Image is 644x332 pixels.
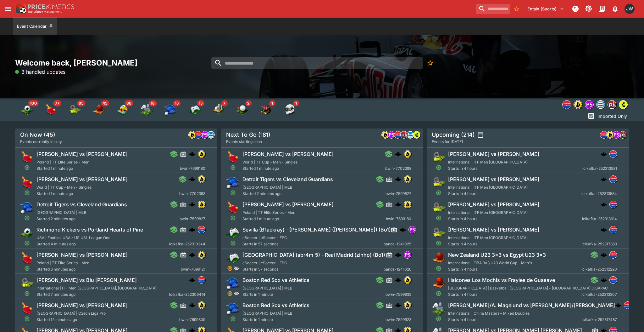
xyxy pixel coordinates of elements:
[201,131,208,138] img: pandascore.png
[404,176,411,183] img: bwin.png
[601,176,607,182] img: logo-cerberus.svg
[448,191,581,197] span: Starts in 4 hours
[609,3,621,14] button: Notifications
[404,201,411,208] div: bwin
[242,160,297,164] span: World | TT Cup - Men - Singles
[524,4,568,14] button: Select Tenant
[198,226,205,233] div: lclkafka
[189,226,195,233] img: logo-cerberus.svg
[242,235,287,240] span: eSoccer | eSoccer - EPC
[448,252,546,258] h6: New Zealand U23 3x3 vs Egypt U23 3x3
[408,226,416,233] div: pandascore
[610,277,617,283] img: lclkafka.png
[36,185,92,190] span: World | TT Cup - Men - Singles
[36,210,86,215] span: [GEOGRAPHIC_DATA] | MLB
[562,100,571,109] div: lclkafka
[386,317,411,323] span: bwin-7599923
[21,103,33,116] img: soccer
[116,103,129,116] img: volleyball
[448,185,528,190] span: International | ITF Men [GEOGRAPHIC_DATA]
[404,150,411,158] div: bwin
[189,201,195,208] div: cerberus
[20,175,34,189] img: table_tennis.png
[242,241,384,247] span: Starts in 57 seconds
[45,103,57,116] div: Table Tennis
[395,151,401,157] img: logo-cerberus.svg
[198,276,205,284] div: lclkafka
[512,4,522,14] button: No Bookmarks
[395,252,401,258] img: logo-cerberus.svg
[226,301,240,315] img: baseball.png
[242,165,385,172] span: Started 1 minute ago
[13,18,57,35] button: Event Calendar
[28,10,62,13] img: Sportsbook Management
[198,175,205,183] div: bwin
[181,266,205,272] span: bwin-7699121
[600,131,608,139] div: lclkafka
[436,165,442,170] svg: Open
[28,4,74,9] img: PriceKinetics
[395,277,401,283] img: logo-cerberus.svg
[610,176,617,183] img: lclkafka.png
[601,226,607,233] div: cerberus
[561,98,629,111] div: Event type filters
[619,131,626,138] img: pricekinetics.png
[230,240,236,246] svg: Open
[242,252,385,258] h6: [GEOGRAPHIC_DATA] (abr4m_5) - Real Madrid (zinho) (Bo1)
[395,252,401,258] div: cerberus
[582,241,617,247] span: lclkafka-252317863
[198,201,205,208] div: bwin
[230,190,236,196] svg: Open
[448,151,539,157] h6: [PERSON_NAME] vs [PERSON_NAME]
[600,131,607,138] img: lclkafka.png
[404,251,411,258] img: pandascore.png
[432,276,446,290] img: basketball.png
[574,100,582,109] div: bwin
[14,3,26,15] img: PriceKinetics Logo
[596,3,608,14] button: Documentation
[36,252,128,258] h6: [PERSON_NAME] vs [PERSON_NAME]
[36,165,180,172] span: Started 1 minute ago
[189,151,195,157] img: logo-cerberus.svg
[583,165,617,172] span: lclkafka-252313581
[198,251,205,259] div: bwin
[582,291,617,298] span: lclkafka-252313307
[448,302,615,309] h6: [PERSON_NAME]/A. Magelund vs [PERSON_NAME]/[PERSON_NAME]
[563,100,571,109] img: lclkafka.png
[140,103,153,116] div: Badminton
[189,176,195,182] div: cerberus
[432,251,446,265] img: basketball.png
[432,175,446,189] img: tennis.png
[36,216,180,222] span: Started 2 minutes ago
[211,57,423,69] input: search
[448,226,539,233] h6: [PERSON_NAME] vs [PERSON_NAME]
[198,151,205,157] img: bwin.png
[610,226,617,233] img: lclkafka.png
[608,100,616,109] div: pricekinetics
[236,103,248,116] div: Golf
[625,4,635,14] div: Jayden Wyke
[394,131,402,139] div: lclkafka
[601,151,607,157] div: cerberus
[212,103,225,116] div: Cricket
[436,190,442,196] svg: Open
[404,201,411,208] img: bwin.png
[448,241,582,247] span: Starts in 4 hours
[221,100,228,106] span: 7
[36,201,127,208] h6: Detroit Tigers vs Cleveland Guardians
[28,100,38,106] span: 100
[36,191,179,197] span: Started 1 minute ago
[20,131,55,138] h5: On Now (45)
[189,252,195,258] img: logo-cerberus.svg
[24,215,30,221] svg: Open
[404,302,411,309] img: bwin.png
[226,251,240,265] img: esports.png
[230,165,236,170] svg: Open
[53,100,61,106] span: 77
[226,139,262,145] span: Events starting soon
[601,201,607,208] div: cerberus
[384,241,411,247] span: panda-1241025
[189,277,195,283] div: cerberus
[180,216,205,222] span: bwin-7599827
[395,277,401,283] div: cerberus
